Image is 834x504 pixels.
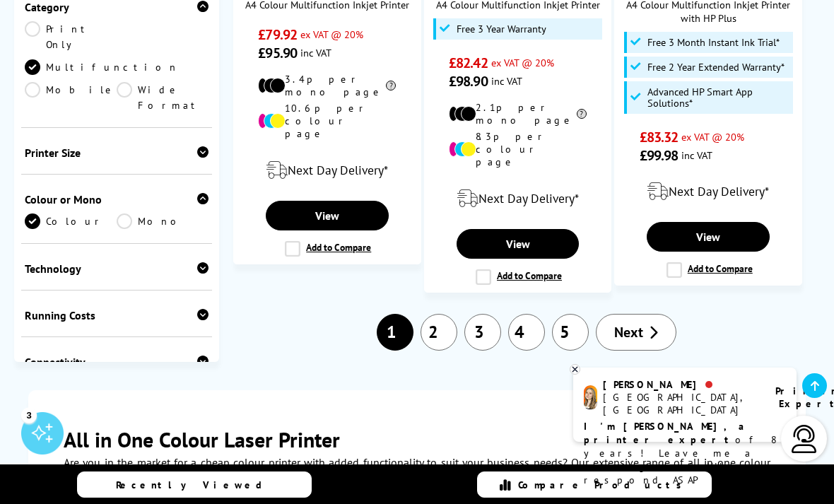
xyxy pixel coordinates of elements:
[432,179,604,218] div: modal_delivery
[457,229,580,259] a: View
[464,314,501,351] a: 3
[421,314,457,351] a: 2
[449,54,488,72] span: £82.42
[25,82,117,113] a: Mobile
[647,222,770,252] a: View
[449,130,587,168] li: 8.3p per colour page
[584,385,597,410] img: amy-livechat.png
[596,314,676,351] a: Next
[518,479,689,491] span: Compare Products
[258,25,297,44] span: £79.92
[681,148,712,162] span: inc VAT
[285,241,371,257] label: Add to Compare
[640,146,679,165] span: £99.98
[116,479,276,491] span: Recently Viewed
[584,420,748,446] b: I'm [PERSON_NAME], a printer expert
[241,151,413,190] div: modal_delivery
[681,130,744,143] span: ex VAT @ 20%
[584,420,786,487] p: of 8 years! Leave me a message and I'll respond ASAP
[647,61,785,73] span: Free 2 Year Extended Warranty*
[552,314,589,351] a: 5
[25,213,117,229] a: Colour
[117,213,208,229] a: Mono
[640,128,679,146] span: £83.32
[477,471,712,498] a: Compare Products
[622,172,794,211] div: modal_delivery
[25,308,208,322] div: Running Costs
[25,59,179,75] a: Multifunction
[790,425,818,453] img: user-headset-light.svg
[258,102,396,140] li: 10.6p per colour page
[457,23,546,35] span: Free 3 Year Warranty
[25,262,208,276] div: Technology
[666,262,753,278] label: Add to Compare
[117,82,208,113] a: Wide Format
[449,72,488,90] span: £98.90
[258,73,396,98] li: 3.4p per mono page
[603,391,758,416] div: [GEOGRAPHIC_DATA], [GEOGRAPHIC_DATA]
[25,21,117,52] a: Print Only
[449,101,587,127] li: 2.1p per mono page
[491,56,554,69] span: ex VAT @ 20%
[64,426,770,453] h2: All in One Colour Laser Printer
[77,471,312,498] a: Recently Viewed
[647,37,780,48] span: Free 3 Month Instant Ink Trial*
[508,314,545,351] a: 4
[476,269,562,285] label: Add to Compare
[300,46,331,59] span: inc VAT
[258,44,297,62] span: £95.90
[603,378,758,391] div: [PERSON_NAME]
[491,74,522,88] span: inc VAT
[25,146,208,160] div: Printer Size
[25,355,208,369] div: Connectivity
[21,407,37,423] div: 3
[647,86,789,109] span: Advanced HP Smart App Solutions*
[614,323,643,341] span: Next
[300,28,363,41] span: ex VAT @ 20%
[25,192,208,206] div: Colour or Mono
[266,201,389,230] a: View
